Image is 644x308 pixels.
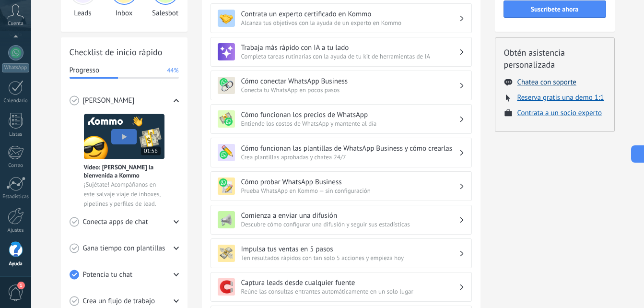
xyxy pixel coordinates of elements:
[241,245,459,254] h3: Impulsa tus ventas en 5 pasos
[2,98,30,104] div: Calendario
[241,220,459,228] span: Descubre cómo configurar una difusión y seguir sus estadísticas
[504,47,606,71] h2: Obtén asistencia personalizada
[241,110,459,119] h3: Cómo funcionan los precios de WhatsApp
[84,114,164,159] img: Meet video
[241,86,459,94] span: Conecta tu WhatsApp en pocos pasos
[2,163,30,169] div: Correo
[2,63,29,72] div: WhatsApp
[517,108,602,118] button: Contrata a un socio experto
[241,10,459,19] h3: Contrata un experto certificado en Kommo
[241,52,459,60] span: Completa tareas rutinarias con la ayuda de tu kit de herramientas de IA
[2,227,30,234] div: Ajustes
[2,261,30,267] div: Ayuda
[83,270,133,280] span: Potencia tu chat
[241,211,459,220] h3: Comienza a enviar una difusión
[83,217,148,227] span: Conecta apps de chat
[241,287,459,296] span: Reúne las consultas entrantes automáticamente en un solo lugar
[241,119,459,128] span: Entiende los costos de WhatsApp y mantente al día
[241,19,459,27] span: Alcanza tus objetivos con la ayuda de un experto en Kommo
[17,282,25,289] span: 1
[83,244,165,253] span: Gana tiempo con plantillas
[167,66,178,75] span: 44%
[517,78,576,87] button: Chatea con soporte
[241,178,459,187] h3: Cómo probar WhatsApp Business
[2,194,30,200] div: Estadísticas
[84,180,164,209] span: ¡Sujétate! Acompáñanos en este salvaje viaje de inboxes, pipelines y perfiles de lead.
[83,96,135,106] span: [PERSON_NAME]
[70,46,179,58] h2: Checklist de inicio rápido
[84,163,164,179] span: Vídeo: [PERSON_NAME] la bienvenida a Kommo
[241,187,459,195] span: Prueba WhatsApp en Kommo — sin configuración
[83,296,155,306] span: Crea un flujo de trabajo
[2,131,30,138] div: Listas
[503,0,606,18] button: Suscríbete ahora
[241,254,459,262] span: Ten resultados rápidos con tan solo 5 acciones y empieza hoy
[531,6,579,12] span: Suscríbete ahora
[517,93,604,102] button: Reserva gratis una demo 1:1
[241,278,459,287] h3: Captura leads desde cualquier fuente
[241,153,459,161] span: Crea plantillas aprobadas y chatea 24/7
[8,21,23,27] span: Cuenta
[241,43,459,52] h3: Trabaja más rápido con IA a tu lado
[241,77,459,86] h3: Cómo conectar WhatsApp Business
[241,144,459,153] h3: Cómo funcionan las plantillas de WhatsApp Business y cómo crearlas
[70,66,99,75] span: Progresso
